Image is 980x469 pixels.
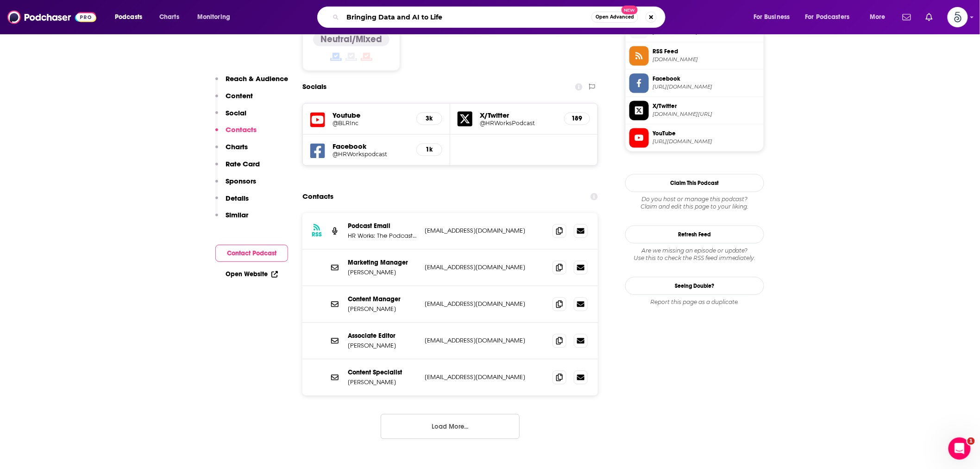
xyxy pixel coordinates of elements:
button: Similar [215,210,248,228]
button: Load More... [381,414,520,439]
span: Facebook [653,75,760,83]
div: Search podcasts, credits, & more... [326,6,674,28]
a: @HRWorksPodcast [480,120,557,127]
span: 1 [967,437,975,445]
button: Show profile menu [948,7,968,27]
p: Content Specialist [348,368,417,376]
p: Content [226,91,253,100]
h5: 1k [424,146,434,153]
span: Monitoring [197,11,230,24]
h4: Neutral/Mixed [320,33,382,45]
p: [EMAIL_ADDRESS][DOMAIN_NAME] [425,373,545,381]
span: twitter.com/HRWorksPodcast [653,111,760,118]
p: [EMAIL_ADDRESS][DOMAIN_NAME] [425,336,545,344]
p: [EMAIL_ADDRESS][DOMAIN_NAME] [425,300,545,308]
h3: RSS [312,231,322,238]
a: Charts [153,10,185,25]
span: YouTube [653,129,760,138]
p: Similar [226,210,248,219]
button: Social [215,108,246,126]
button: Details [215,194,249,211]
span: https://www.youtube.com/@BLRInc [653,138,760,145]
button: Refresh Feed [625,225,764,243]
p: [EMAIL_ADDRESS][DOMAIN_NAME] [425,263,545,271]
img: Podchaser - Follow, Share and Rate Podcasts [7,8,96,26]
button: Open AdvancedNew [591,12,638,23]
input: Search podcasts, credits, & more... [343,10,591,25]
span: Charts [159,11,179,24]
p: [PERSON_NAME] [348,378,417,386]
p: [PERSON_NAME] [348,342,417,349]
p: Reach & Audience [226,74,288,83]
p: [PERSON_NAME] [348,305,417,313]
p: Details [226,194,249,203]
h5: 3k [424,114,434,122]
span: For Business [754,11,790,24]
a: Show notifications dropdown [922,9,936,25]
a: Open Website [226,270,278,278]
button: open menu [799,10,863,25]
p: Sponsors [226,177,256,185]
span: New [622,6,638,14]
div: Claim and edit this page to your liking. [625,196,764,210]
p: Podcast Email [348,222,417,230]
h5: X/Twitter [480,111,557,120]
span: Do you host or manage this podcast? [625,196,764,203]
button: Charts [215,142,248,159]
h5: Youtube [333,111,409,120]
span: RSS Feed [653,47,760,56]
span: Logged in as Spiral5-G2 [948,7,968,27]
button: Contacts [215,125,257,142]
h5: 189 [572,114,582,122]
button: open menu [863,10,897,25]
h2: Contacts [302,188,333,205]
button: Contact Podcast [215,245,288,262]
a: Show notifications dropdown [899,9,915,25]
span: For Podcasters [805,11,850,24]
img: User Profile [948,7,968,27]
h2: Socials [302,78,327,95]
span: https://www.facebook.com/HRWorkspodcast [653,83,760,90]
span: X/Twitter [653,102,760,110]
p: [EMAIL_ADDRESS][DOMAIN_NAME] [425,227,545,234]
a: Seeing Double? [625,277,764,295]
button: Content [215,91,253,108]
p: [PERSON_NAME] [348,268,417,276]
p: Content Manager [348,295,417,303]
iframe: Intercom live chat [949,437,971,460]
button: Reach & Audience [215,74,288,91]
div: Are we missing an episode or update? Use this to check the RSS feed immediately. [625,247,764,262]
p: Social [226,108,246,117]
button: Rate Card [215,159,260,177]
p: Charts [226,142,248,151]
span: More [870,11,886,24]
div: Report this page as a duplicate. [625,298,764,306]
a: @HRWorkspodcast [333,151,409,158]
p: Associate Editor [348,332,417,340]
button: open menu [747,10,802,25]
button: Claim This Podcast [625,174,764,192]
button: open menu [108,10,154,25]
span: Podcasts [115,11,142,24]
button: open menu [191,10,242,25]
a: @BLRInc [333,120,409,127]
p: Marketing Manager [348,259,417,266]
a: X/Twitter[DOMAIN_NAME][URL] [629,101,760,120]
h5: Facebook [333,142,409,151]
p: HR Works: The Podcast for Human Resources [348,232,417,240]
p: Rate Card [226,159,260,168]
a: RSS Feed[DOMAIN_NAME] [629,46,760,65]
a: Facebook[URL][DOMAIN_NAME] [629,73,760,93]
p: Contacts [226,125,257,134]
span: Open Advanced [596,15,634,19]
button: Sponsors [215,177,256,194]
span: feeds.soundcloud.com [653,56,760,63]
a: YouTube[URL][DOMAIN_NAME] [629,128,760,147]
